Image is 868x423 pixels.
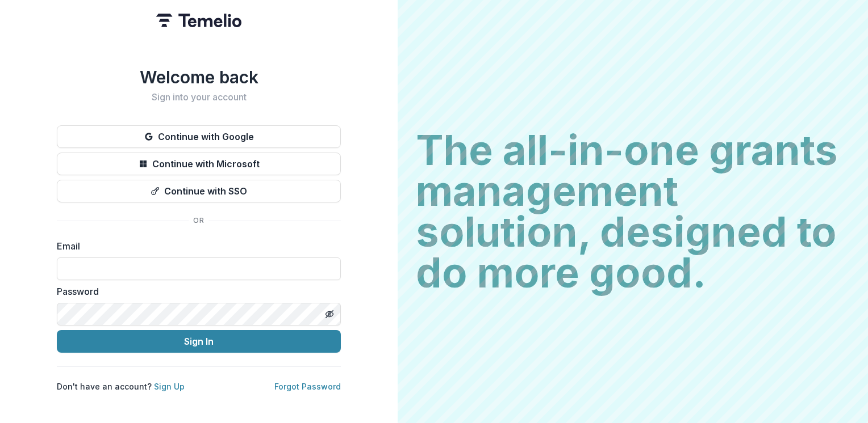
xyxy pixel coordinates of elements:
button: Sign In [57,330,341,353]
p: Don't have an account? [57,380,185,392]
h2: Sign into your account [57,92,341,103]
button: Toggle password visibility [320,305,339,323]
a: Sign Up [154,382,185,391]
h1: Welcome back [57,67,341,87]
label: Password [57,285,334,298]
img: Temelio [156,14,241,27]
button: Continue with SSO [57,180,341,202]
a: Forgot Password [274,382,341,391]
button: Continue with Microsoft [57,153,341,175]
label: Email [57,239,334,253]
button: Continue with Google [57,125,341,148]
